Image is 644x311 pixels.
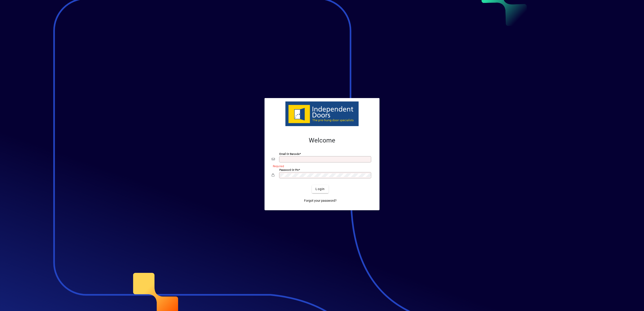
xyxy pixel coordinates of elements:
[315,187,325,191] span: Login
[279,168,299,171] mat-label: Password or Pin
[304,198,337,203] span: Forgot your password?
[312,185,328,193] button: Login
[302,197,338,205] a: Forgot your password?
[273,164,369,168] mat-error: Required
[272,137,372,144] h2: Welcome
[279,152,300,155] mat-label: Email or Barcode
